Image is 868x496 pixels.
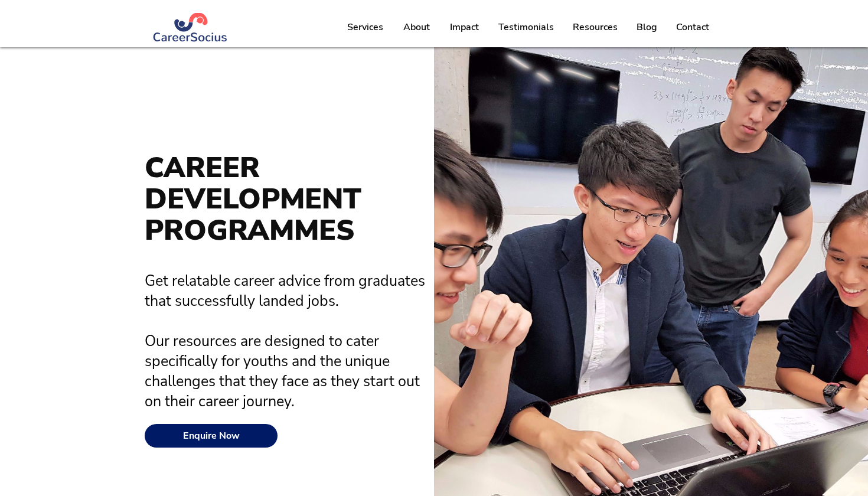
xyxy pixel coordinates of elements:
a: Resources [563,12,626,42]
a: Contact [666,12,719,42]
a: Blog [626,12,666,42]
a: Impact [439,12,489,42]
a: Services [337,12,393,42]
p: Resources [567,12,624,42]
nav: Site [337,12,719,42]
p: Services [341,12,389,42]
span: Enquire Now [183,430,240,442]
p: Testimonials [492,12,560,42]
a: About [393,12,439,42]
p: Impact [444,12,485,42]
span: CAREER DEVELOPMENT PROGRAMMES [145,148,361,250]
a: Testimonials [489,12,563,42]
img: Logo Blue (#283972) png.png [152,13,229,42]
p: About [397,12,436,42]
p: Contact [670,12,715,42]
a: Enquire Now [145,424,278,448]
p: Blog [631,12,663,42]
span: Get relatable career advice from graduates that successfully landed jobs. Our resources are desig... [145,271,425,412]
